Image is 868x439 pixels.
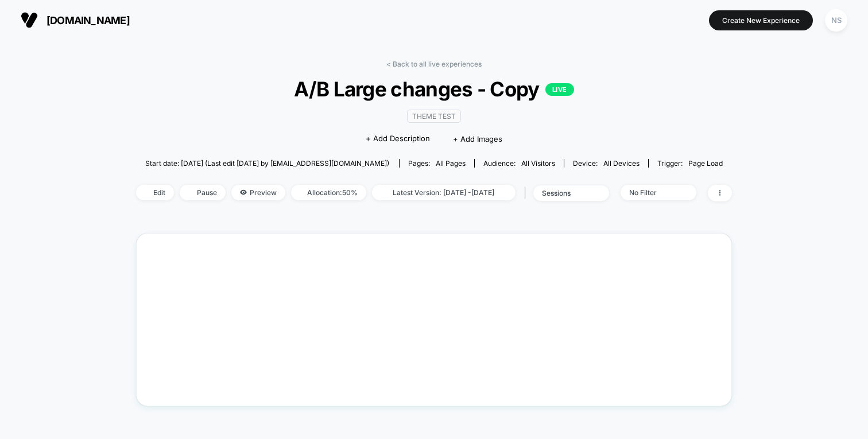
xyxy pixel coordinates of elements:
span: Theme Test [407,110,461,123]
span: Start date: [DATE] (Last edit [DATE] by [EMAIL_ADDRESS][DOMAIN_NAME]) [145,159,389,168]
span: Page Load [688,159,723,168]
span: Pause [180,185,226,200]
span: + Add Images [453,134,502,143]
span: all devices [603,159,640,168]
span: A/B Large changes - Copy [166,77,702,101]
a: < Back to all live experiences [386,60,482,68]
span: Preview [231,185,285,200]
div: No Filter [629,188,675,197]
div: sessions [542,189,588,197]
img: Visually logo [21,11,38,29]
span: Device: [564,159,648,168]
span: Latest Version: [DATE] - [DATE] [372,185,516,200]
button: NS [821,9,851,32]
button: Create New Experience [709,10,813,30]
span: | [521,185,533,201]
div: Trigger: [657,159,723,168]
span: All Visitors [521,159,555,168]
span: + Add Description [366,133,430,145]
div: Pages: [408,159,466,168]
div: NS [825,9,847,32]
span: all pages [436,159,466,168]
span: Edit [136,185,174,200]
span: Allocation: 50% [291,185,366,200]
p: LIVE [545,83,574,96]
div: Audience: [483,159,555,168]
span: [DOMAIN_NAME] [46,14,130,26]
button: [DOMAIN_NAME] [17,11,133,29]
